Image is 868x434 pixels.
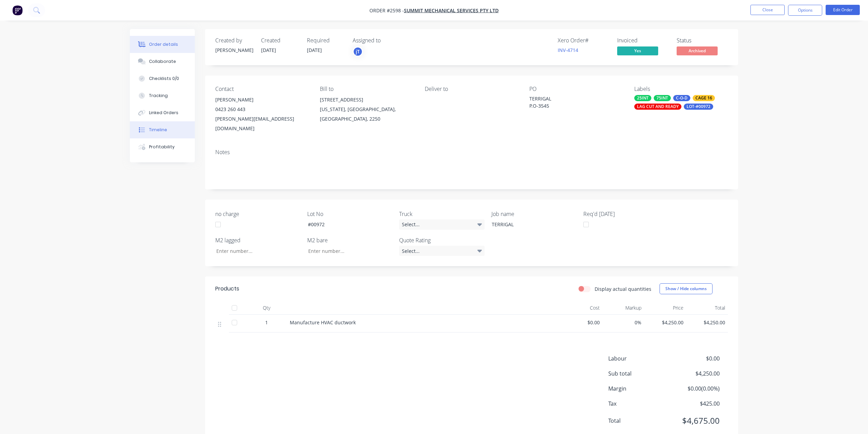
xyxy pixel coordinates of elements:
[215,105,309,114] div: 0423 260 443
[654,95,671,101] div: 75INT
[353,37,421,44] div: Assigned to
[215,95,309,133] div: [PERSON_NAME]0423 260 443[PERSON_NAME][EMAIL_ADDRESS][DOMAIN_NAME]
[647,319,683,326] span: $4,250.00
[307,37,344,44] div: Required
[529,95,615,109] div: TERRIGAL P.O-3545
[302,246,393,256] input: Enter number...
[130,53,195,70] button: Collaborate
[689,319,725,326] span: $4,250.00
[686,301,728,315] div: Total
[215,210,301,218] label: no charge
[215,114,309,133] div: [PERSON_NAME][EMAIL_ADDRESS][DOMAIN_NAME]
[788,5,822,16] button: Options
[215,46,253,54] div: [PERSON_NAME]
[302,219,388,229] div: #00972
[826,5,860,15] button: Edit Order
[320,105,413,124] div: [US_STATE], [GEOGRAPHIC_DATA], [GEOGRAPHIC_DATA], 2250
[149,144,175,150] div: Profitability
[320,95,413,124] div: [STREET_ADDRESS][US_STATE], [GEOGRAPHIC_DATA], [GEOGRAPHIC_DATA], 2250
[608,354,669,363] span: Labour
[246,301,287,315] div: Qty
[677,37,728,44] div: Status
[608,417,669,425] span: Total
[130,70,195,87] button: Checklists 0/0
[307,210,393,218] label: Lot No
[583,210,669,218] label: Req'd [DATE]
[149,76,179,82] div: Checklists 0/0
[660,283,713,294] button: Show / Hide columns
[693,95,715,101] div: CAGE 16
[149,93,168,99] div: Tracking
[130,138,195,155] button: Profitability
[558,37,609,44] div: Xero Order #
[669,369,720,378] span: $4,250.00
[605,319,642,326] span: 0%
[399,219,485,230] div: Select...
[149,58,176,65] div: Collaborate
[307,236,393,244] label: M2 bare
[215,285,239,293] div: Products
[669,415,720,427] span: $4,675.00
[320,86,413,92] div: Bill to
[215,236,301,244] label: M2 lagged
[425,86,518,92] div: Deliver to
[491,210,577,218] label: Job name
[563,319,600,326] span: $0.00
[12,5,23,15] img: Factory
[130,87,195,104] button: Tracking
[369,7,404,14] span: Order #2598 -
[634,104,681,110] div: LAG CUT AND READY
[261,47,276,53] span: [DATE]
[602,301,645,315] div: Markup
[617,46,658,55] span: Yes
[399,236,485,244] label: Quote Rating
[595,285,651,293] label: Display actual quantities
[617,37,668,44] div: Invoiced
[486,219,572,229] div: TERRIGAL
[399,210,485,218] label: Truck
[290,319,356,326] span: Manufacture HVAC ductwork
[261,37,299,44] div: Created
[529,86,623,92] div: PO
[644,301,686,315] div: Price
[320,95,413,105] div: [STREET_ADDRESS]
[215,149,728,155] div: Notes
[669,399,720,408] span: $425.00
[149,127,167,133] div: Timeline
[215,37,253,44] div: Created by
[608,399,669,408] span: Tax
[307,47,322,53] span: [DATE]
[669,384,720,393] span: $0.00 ( 0.00 %)
[265,319,268,326] span: 1
[684,104,713,110] div: LOT-#00972
[608,384,669,393] span: Margin
[130,121,195,138] button: Timeline
[634,95,651,101] div: 25INT
[211,246,301,256] input: Enter number...
[215,95,309,105] div: [PERSON_NAME]
[677,46,718,55] span: Archived
[215,86,309,92] div: Contact
[130,36,195,53] button: Order details
[353,46,363,57] button: jT
[399,246,485,256] div: Select...
[149,110,178,116] div: Linked Orders
[560,301,602,315] div: Cost
[669,354,720,363] span: $0.00
[634,86,728,92] div: Labels
[130,104,195,121] button: Linked Orders
[149,41,178,48] div: Order details
[404,7,499,14] a: Summit Mechanical Services Pty Ltd
[673,95,690,101] div: C-O-D
[750,5,785,15] button: Close
[608,369,669,378] span: Sub total
[558,47,578,53] a: INV-4714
